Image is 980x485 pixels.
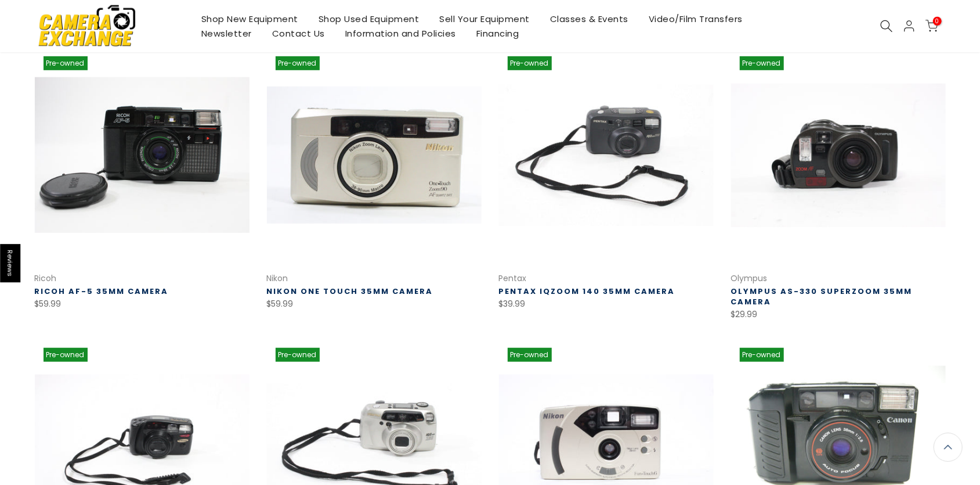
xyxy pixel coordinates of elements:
a: Shop New Equipment [191,12,308,26]
a: Financing [466,26,529,41]
a: 0 [925,20,938,33]
div: $59.99 [35,297,249,311]
span: 0 [933,17,942,26]
a: Ricoh AF-5 35mm Camera [35,286,169,297]
a: Ricoh [35,272,57,284]
a: Pentax IQZoom 140 35mm Camera [499,286,675,297]
a: Contact Us [262,26,335,41]
a: Olympus [731,272,768,284]
a: Classes & Events [540,12,638,26]
a: Sell Your Equipment [429,12,540,26]
div: $39.99 [499,297,714,311]
a: Shop Used Equipment [308,12,429,26]
a: Information and Policies [335,26,466,41]
a: Newsletter [191,26,262,41]
a: Nikon [267,272,288,284]
div: $59.99 [267,297,482,311]
a: Olympus AS-330 SuperZoom 35mm Camera [731,286,913,307]
a: Nikon One Touch 35mm Camera [267,286,433,297]
div: $29.99 [731,307,946,322]
a: Video/Film Transfers [638,12,753,26]
a: Pentax [499,272,527,284]
a: Back to the top [934,433,963,462]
